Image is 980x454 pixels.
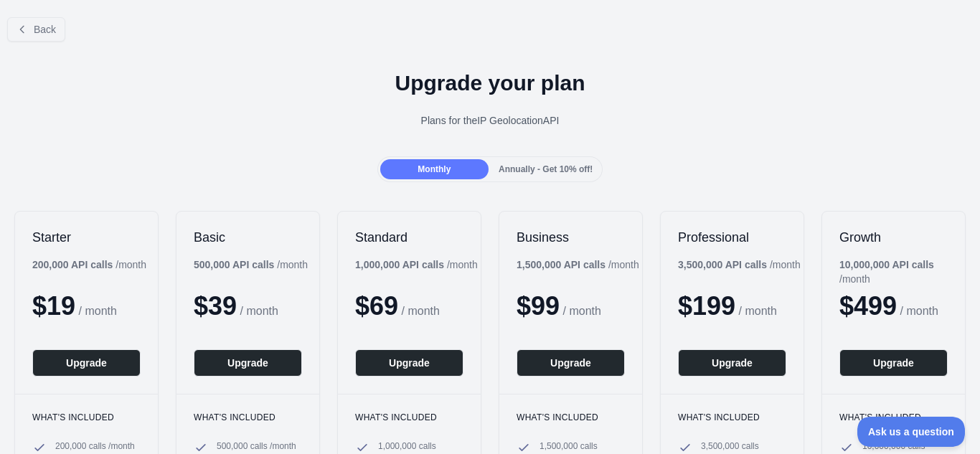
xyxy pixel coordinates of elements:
b: 1,500,000 API calls [517,259,606,270]
div: / month [355,257,478,272]
h2: Standard [355,229,463,246]
div: / month [678,257,801,272]
b: 1,000,000 API calls [355,259,444,270]
b: 10,000,000 API calls [839,259,934,270]
h2: Business [517,229,625,246]
div: / month [839,257,965,286]
h2: Growth [839,229,948,246]
span: $ 499 [839,291,897,321]
span: $ 69 [355,291,398,321]
iframe: Toggle Customer Support [857,417,966,447]
b: 3,500,000 API calls [678,259,767,270]
div: / month [517,257,639,272]
span: $ 99 [517,291,560,321]
span: $ 199 [678,291,735,321]
h2: Professional [678,229,786,246]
